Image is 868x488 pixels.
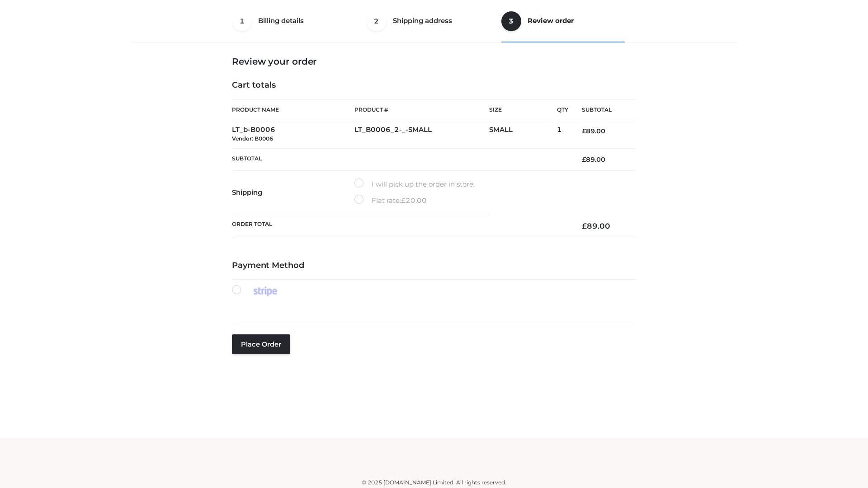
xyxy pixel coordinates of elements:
th: Subtotal [232,148,568,170]
span: £ [582,221,587,230]
th: Shipping [232,171,354,214]
div: © 2025 [DOMAIN_NAME] Limited. All rights reserved. [134,478,734,487]
td: SMALL [489,120,557,149]
td: LT_b-B0006 [232,120,354,149]
th: Subtotal [568,100,636,120]
label: I will pick up the order in store. [354,178,475,190]
th: Size [489,100,552,120]
th: Qty [557,99,568,120]
h4: Payment Method [232,261,636,271]
bdi: 20.00 [401,196,427,205]
button: Place order [232,334,290,354]
span: £ [401,196,406,205]
small: Vendor: B0006 [232,135,273,142]
th: Order Total [232,214,568,238]
h4: Cart totals [232,80,636,90]
td: 1 [557,120,568,149]
bdi: 89.00 [582,155,605,164]
bdi: 89.00 [582,221,610,230]
th: Product # [354,99,489,120]
td: LT_B0006_2-_-SMALL [354,120,489,149]
span: £ [582,127,586,135]
th: Product Name [232,99,354,120]
span: £ [582,155,586,164]
label: Flat rate: [354,195,427,206]
bdi: 89.00 [582,127,605,135]
h3: Review your order [232,56,636,67]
